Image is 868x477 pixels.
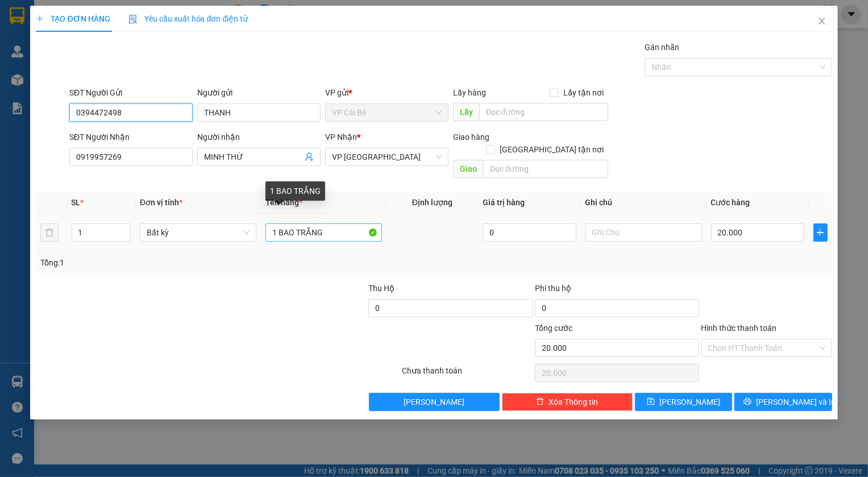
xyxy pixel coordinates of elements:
span: [GEOGRAPHIC_DATA] tận nơi [495,143,608,156]
label: Gán nhãn [645,43,679,52]
span: plus [814,228,827,237]
button: [PERSON_NAME] [369,393,500,411]
span: Xóa Thông tin [549,396,598,408]
span: save [647,397,655,407]
div: 1 BAO TRẮNG [265,181,325,201]
span: VP Cái Bè [332,104,442,121]
span: Yêu cầu xuất hóa đơn điện tử [128,14,248,23]
div: Người gửi [197,86,321,99]
input: VD: Bàn, Ghế [265,223,382,242]
span: SL [72,198,81,207]
label: Hình thức thanh toán [701,323,777,333]
div: Tổng: 1 [40,256,335,269]
div: SĐT Người Nhận [69,131,193,143]
span: Bất kỳ [147,224,250,241]
span: delete [536,397,544,407]
span: close [817,16,827,26]
button: deleteXóa Thông tin [502,393,633,411]
button: printer[PERSON_NAME] và In [734,393,832,411]
button: plus [813,223,827,242]
span: VP Nhận [325,132,357,142]
div: VP gửi [325,86,448,99]
span: Lấy hàng [453,88,486,97]
span: Định lượng [412,198,452,207]
input: 0 [483,223,576,242]
span: TẠO ĐƠN HÀNG [36,14,110,23]
span: Lấy tận nơi [559,86,608,99]
span: Đơn vị tính [140,198,182,207]
span: user-add [305,152,314,161]
input: Ghi Chú [585,223,702,242]
div: Chưa thanh toán [401,364,534,384]
span: Giá trị hàng [483,198,525,207]
span: plus [36,15,44,23]
input: Dọc đường [479,103,608,121]
button: save[PERSON_NAME] [635,393,733,411]
span: Lấy [453,103,479,121]
th: Ghi chú [581,192,707,214]
button: delete [40,223,59,242]
img: icon [128,15,138,24]
input: Dọc đường [483,160,608,178]
span: VP Sài Gòn [332,148,442,165]
span: Cước hàng [711,198,750,207]
div: Người nhận [197,131,321,143]
span: Giao [453,160,483,178]
button: Close [806,6,838,38]
div: Phí thu hộ [535,282,699,299]
span: [PERSON_NAME] [659,396,720,408]
span: [PERSON_NAME] [404,396,464,408]
span: printer [744,397,751,407]
div: SĐT Người Gửi [69,86,193,99]
span: [PERSON_NAME] và In [756,396,836,408]
span: Tổng cước [535,323,572,333]
span: Giao hàng [453,132,489,142]
span: Thu Hộ [368,284,394,293]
